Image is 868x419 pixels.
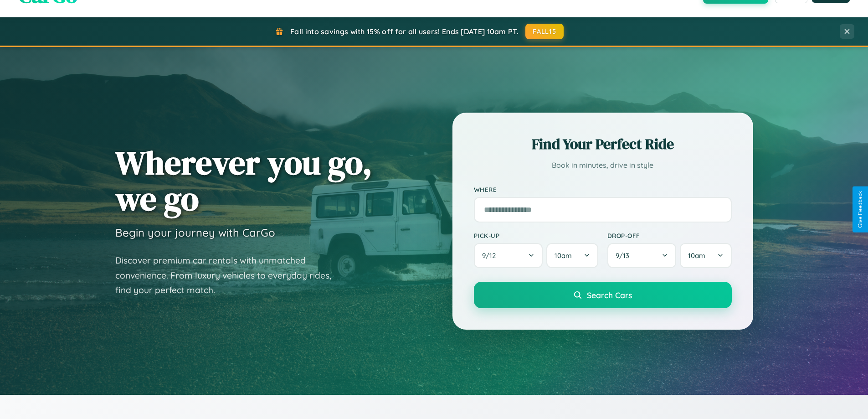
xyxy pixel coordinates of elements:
span: 9 / 13 [616,251,634,260]
span: 9 / 12 [482,251,500,260]
h3: Begin your journey with CarGo [115,226,275,239]
button: 10am [546,243,598,268]
button: FALL15 [525,24,564,39]
label: Where [474,186,732,193]
h1: Wherever you go, we go [115,145,372,217]
button: Search Cars [474,282,732,308]
button: 10am [680,243,731,268]
span: Search Cars [587,290,632,300]
p: Book in minutes, drive in style [474,159,732,172]
button: 9/12 [474,243,543,268]
span: Fall into savings with 15% off for all users! Ends [DATE] 10am PT. [290,27,519,36]
label: Pick-up [474,232,598,239]
p: Discover premium car rentals with unmatched convenience. From luxury vehicles to everyday rides, ... [115,253,343,298]
h2: Find Your Perfect Ride [474,134,732,154]
label: Drop-off [607,232,732,239]
button: 9/13 [607,243,677,268]
span: 10am [688,251,705,260]
span: 10am [555,251,572,260]
div: Give Feedback [857,191,863,228]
